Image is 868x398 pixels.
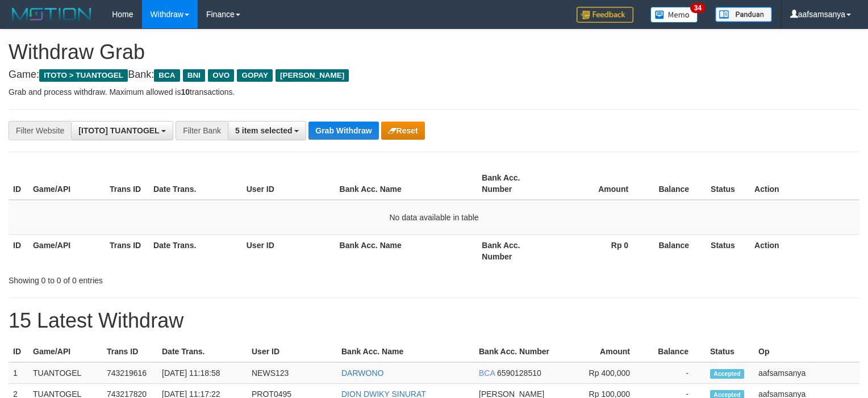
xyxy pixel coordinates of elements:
[554,167,645,200] th: Amount
[308,122,378,140] button: Grab Withdraw
[9,121,71,140] div: Filter Website
[176,121,228,140] div: Filter Bank
[577,7,633,23] img: Feedback.jpg
[181,87,190,97] strong: 10
[157,362,247,384] td: [DATE] 11:18:58
[28,167,105,200] th: Game/API
[9,41,859,64] h1: Withdraw Grab
[706,341,754,362] th: Status
[71,121,173,140] button: [ITOTO] TUANTOGEL
[9,6,95,23] img: MOTION_logo.png
[102,341,157,362] th: Trans ID
[9,200,859,235] td: No data available in table
[9,86,859,98] p: Grab and process withdraw. Maximum allowed is transactions.
[706,234,750,267] th: Status
[650,7,698,23] img: Button%20Memo.svg
[381,122,425,140] button: Reset
[247,341,337,362] th: User ID
[28,341,102,362] th: Game/API
[28,234,105,267] th: Game/API
[554,234,645,267] th: Rp 0
[78,126,159,135] span: [ITOTO] TUANTOGEL
[645,234,706,267] th: Balance
[28,362,102,384] td: TUANTOGEL
[9,309,859,332] h1: 15 Latest Withdraw
[9,167,28,200] th: ID
[479,368,495,378] span: BCA
[337,341,474,362] th: Bank Acc. Name
[647,362,706,384] td: -
[477,234,554,267] th: Bank Acc. Number
[645,167,706,200] th: Balance
[105,167,149,200] th: Trans ID
[335,234,478,267] th: Bank Acc. Name
[242,234,335,267] th: User ID
[228,121,306,140] button: 5 item selected
[477,167,554,200] th: Bank Acc. Number
[647,341,706,362] th: Balance
[247,362,337,384] td: NEWS123
[335,167,478,200] th: Bank Acc. Name
[9,69,859,81] h4: Game: Bank:
[710,369,744,379] span: Accepted
[9,362,28,384] td: 1
[715,7,772,22] img: panduan.png
[750,167,859,200] th: Action
[154,69,180,82] span: BCA
[9,270,353,286] div: Showing 0 to 0 of 0 entries
[105,234,149,267] th: Trans ID
[208,69,234,82] span: OVO
[9,341,28,362] th: ID
[237,69,273,82] span: GOPAY
[754,362,859,384] td: aafsamsanya
[39,69,128,82] span: ITOTO > TUANTOGEL
[559,362,647,384] td: Rp 400,000
[559,341,647,362] th: Amount
[183,69,205,82] span: BNI
[706,167,750,200] th: Status
[276,69,349,82] span: [PERSON_NAME]
[157,341,247,362] th: Date Trans.
[242,167,335,200] th: User ID
[690,3,706,13] span: 34
[341,368,383,378] a: DARWONO
[149,167,242,200] th: Date Trans.
[9,234,28,267] th: ID
[474,341,559,362] th: Bank Acc. Number
[754,341,859,362] th: Op
[149,234,242,267] th: Date Trans.
[750,234,859,267] th: Action
[102,362,157,384] td: 743219616
[497,368,541,378] span: Copy 6590128510 to clipboard
[235,126,292,135] span: 5 item selected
